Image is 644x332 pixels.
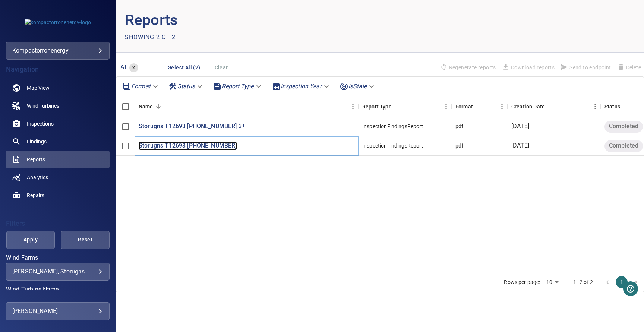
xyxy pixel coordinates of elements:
div: Report Type [362,96,392,117]
div: [PERSON_NAME] [12,305,103,317]
div: [PERSON_NAME], Storugns [12,268,103,275]
div: Format [455,96,473,117]
a: repairs noActive [6,186,110,204]
em: Report Type [222,83,254,90]
div: Format [119,80,162,93]
span: Analytics [27,174,48,181]
h4: Navigation [6,66,110,73]
span: Wind Turbines [27,102,59,110]
div: Report Type [359,96,452,117]
button: Sort [545,101,555,112]
div: Format [452,96,508,117]
a: map noActive [6,79,110,97]
a: inspections noActive [6,115,110,133]
a: Storugns T12693 [PHONE_NUMBER] [139,142,237,150]
button: Sort [620,101,631,112]
p: Rows per page: [504,278,540,286]
div: Status [604,96,620,117]
div: isStale [337,80,379,93]
img: kompactorronenergy-logo [25,19,91,26]
div: Creation Date [511,96,545,117]
span: Completed [604,122,643,131]
button: Apply [6,231,55,249]
p: Showing 2 of 2 [125,33,176,42]
span: 2 [129,63,138,72]
div: kompactorronenergy [12,45,103,57]
span: Reset [70,235,100,244]
em: Format [131,83,151,90]
div: Report Type [210,80,266,93]
nav: pagination navigation [600,276,643,288]
em: isStale [348,83,367,90]
button: Menu [347,101,359,112]
button: Menu [441,101,452,112]
label: Wind Farms [6,255,110,261]
button: Sort [473,101,483,112]
h4: Filters [6,220,110,227]
label: Wind Turbine Name [6,287,110,293]
button: Reset [61,231,110,249]
span: Apply [16,235,46,244]
div: Wind Farms [6,263,110,281]
span: All [120,64,128,71]
div: Creation Date [508,96,601,117]
button: Sort [392,101,402,112]
span: Reports [27,156,45,163]
div: Name [139,96,153,117]
span: Inspections [27,120,54,127]
div: 10 [543,277,561,288]
div: InspectionFindingsReport [362,142,423,149]
p: [DATE] [511,142,529,150]
button: Select All (2) [165,61,203,75]
span: Repairs [27,192,44,199]
a: windturbines noActive [6,97,110,115]
a: Storugns T12693 [PHONE_NUMBER] 3+ [139,122,245,131]
button: page 1 [616,276,628,288]
div: kompactorronenergy [6,42,110,60]
button: Sort [153,101,164,112]
button: Menu [496,101,508,112]
button: Menu [590,101,601,112]
a: findings noActive [6,133,110,151]
p: [DATE] [511,122,529,131]
div: Status [165,80,207,93]
em: Status [177,83,195,90]
a: reports active [6,151,110,168]
div: Name [135,96,359,117]
a: analytics noActive [6,168,110,186]
div: InspectionFindingsReport [362,123,423,130]
p: Reports [125,9,380,31]
span: Map View [27,84,50,92]
div: pdf [455,142,463,149]
span: Findings [27,138,47,145]
span: Completed [604,142,643,150]
div: Inspection Year [269,80,334,93]
em: Inspection Year [281,83,322,90]
p: 1–2 of 2 [573,278,593,286]
div: pdf [455,123,463,130]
